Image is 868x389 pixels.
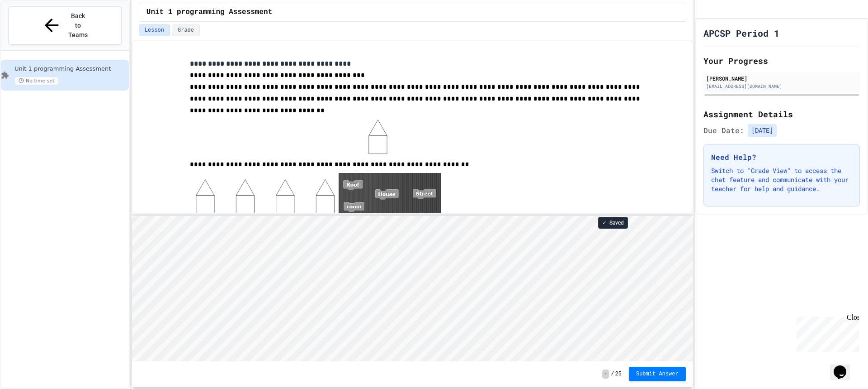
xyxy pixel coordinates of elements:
div: [PERSON_NAME] [706,74,857,82]
h3: Need Help? [711,152,852,163]
span: / [611,370,614,378]
iframe: chat widget [830,353,859,380]
p: Switch to "Grade View" to access the chat feature and communicate with your teacher for help and ... [711,166,852,193]
span: ✓ [602,219,607,226]
span: Due Date: [703,125,744,136]
span: 25 [615,370,622,378]
span: Saved [609,219,624,226]
h1: APCSP Period 1 [703,27,779,39]
div: Chat with us now!Close [4,4,62,58]
h2: Your Progress [703,54,860,67]
h2: Assignment Details [703,108,860,120]
span: Unit 1 programming Assessment [14,65,127,73]
span: Submit Answer [636,370,679,378]
button: Lesson [139,24,170,36]
iframe: To enrich screen reader interactions, please activate Accessibility in Grammarly extension settings [132,216,693,361]
button: Grade [172,24,200,36]
div: [EMAIL_ADDRESS][DOMAIN_NAME] [706,83,857,90]
span: - [602,370,609,379]
button: Back to Teams [8,6,122,45]
span: [DATE] [748,124,777,137]
button: Submit Answer [629,367,686,381]
span: Back to Teams [67,11,89,40]
span: No time set [14,77,59,85]
span: Unit 1 programming Assessment [146,7,272,18]
iframe: chat widget [793,313,859,352]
